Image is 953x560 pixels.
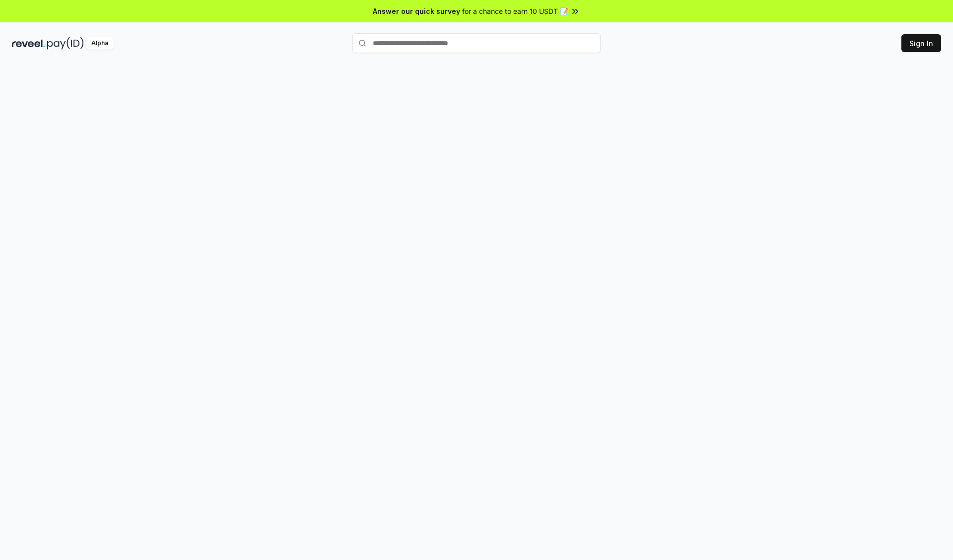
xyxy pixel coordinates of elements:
img: reveel_dark [12,37,45,50]
button: Sign In [901,34,941,52]
span: Answer our quick survey [373,6,460,16]
img: pay_id [47,37,84,50]
div: Alpha [86,37,114,50]
span: for a chance to earn 10 USDT 📝 [462,6,568,16]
